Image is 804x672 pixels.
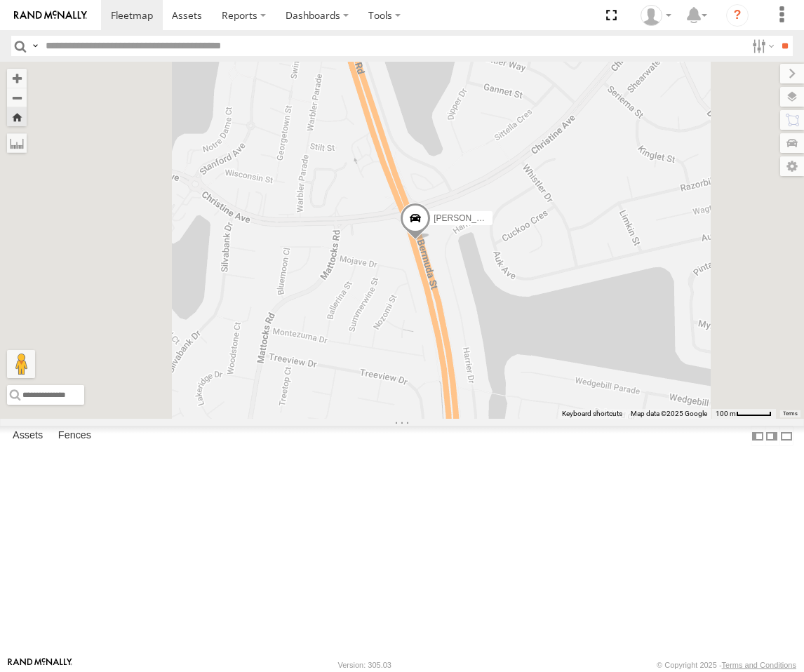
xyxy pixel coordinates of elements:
[434,213,534,223] span: [PERSON_NAME] - Yellow
[7,133,27,153] label: Measure
[780,156,804,176] label: Map Settings
[7,69,27,88] button: Zoom in
[51,426,98,446] label: Fences
[783,410,798,416] a: Terms
[657,661,796,669] div: © Copyright 2025 -
[746,36,777,56] label: Search Filter Options
[716,410,736,417] span: 100 m
[29,36,41,56] label: Search Query
[631,410,707,417] span: Map data ©2025 Google
[562,409,622,419] button: Keyboard shortcuts
[338,661,391,669] div: Version: 305.03
[6,426,50,446] label: Assets
[7,107,27,126] button: Zoom Home
[711,409,776,419] button: Map scale: 100 m per 47 pixels
[7,350,35,378] button: Drag Pegman onto the map to open Street View
[8,658,72,672] a: Visit our Website
[779,426,793,446] label: Hide Summary Table
[765,426,779,446] label: Dock Summary Table to the Right
[722,661,796,669] a: Terms and Conditions
[14,11,87,20] img: rand-logo.svg
[726,4,749,27] i: ?
[636,5,676,26] div: James Oakden
[7,88,27,107] button: Zoom out
[751,426,765,446] label: Dock Summary Table to the Left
